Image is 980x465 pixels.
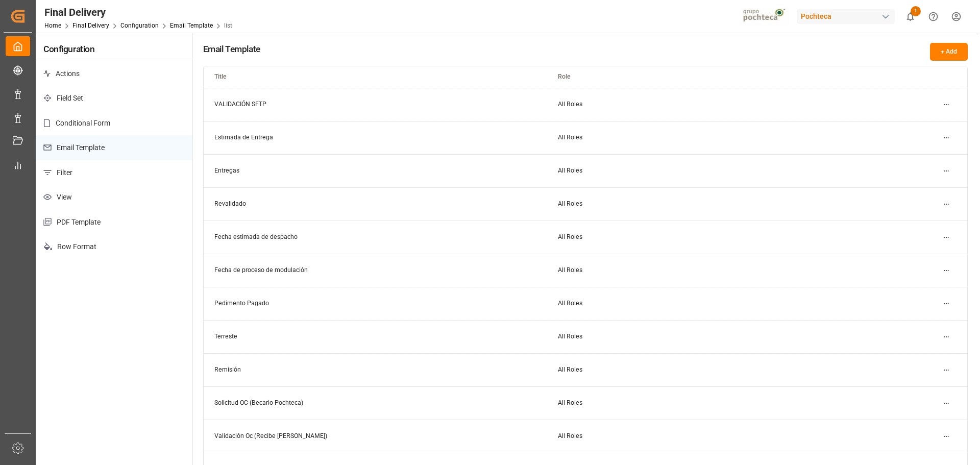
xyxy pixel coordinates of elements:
[204,420,547,453] td: Validación Oc (Recibe [PERSON_NAME])
[899,5,922,28] button: show 1 new notifications
[797,7,899,26] button: Pochteca
[204,353,547,386] td: Remisión
[204,66,547,88] th: Title
[36,185,192,210] p: View
[558,200,582,207] span: All Roles
[922,5,945,28] button: Help Center
[36,111,192,136] p: Conditional Form
[558,167,582,174] span: All Roles
[36,160,192,185] p: Filter
[558,333,582,340] span: All Roles
[558,300,582,307] span: All Roles
[72,22,109,29] a: Final Delivery
[36,234,192,259] p: Row Format
[36,210,192,235] p: PDF Template
[558,233,582,240] span: All Roles
[558,432,582,439] span: All Roles
[930,43,968,61] button: + Add
[204,154,547,187] td: Entregas
[36,61,192,86] p: Actions
[204,287,547,320] td: Pedimento Pagado
[558,134,582,141] span: All Roles
[204,386,547,420] td: Solicitud OC (Becario Pochteca)
[558,366,582,373] span: All Roles
[44,5,232,20] div: Final Delivery
[204,121,547,154] td: Estimada de Entrega
[204,320,547,353] td: Terreste
[558,101,582,108] span: All Roles
[203,43,260,56] h4: Email Template
[170,22,213,29] a: Email Template
[547,66,891,88] th: Role
[204,88,547,121] td: VALIDACIÓN SFTP
[36,86,192,111] p: Field Set
[44,22,61,29] a: Home
[911,6,921,16] span: 1
[204,221,547,254] td: Fecha estimada de despacho
[558,266,582,274] span: All Roles
[36,135,192,160] p: Email Template
[36,33,192,61] h4: Configuration
[740,8,790,26] img: pochtecaImg.jpg_1689854062.jpg
[120,22,159,29] a: Configuration
[558,399,582,406] span: All Roles
[797,9,895,24] div: Pochteca
[204,187,547,221] td: Revalidado
[204,254,547,287] td: Fecha de proceso de modulación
